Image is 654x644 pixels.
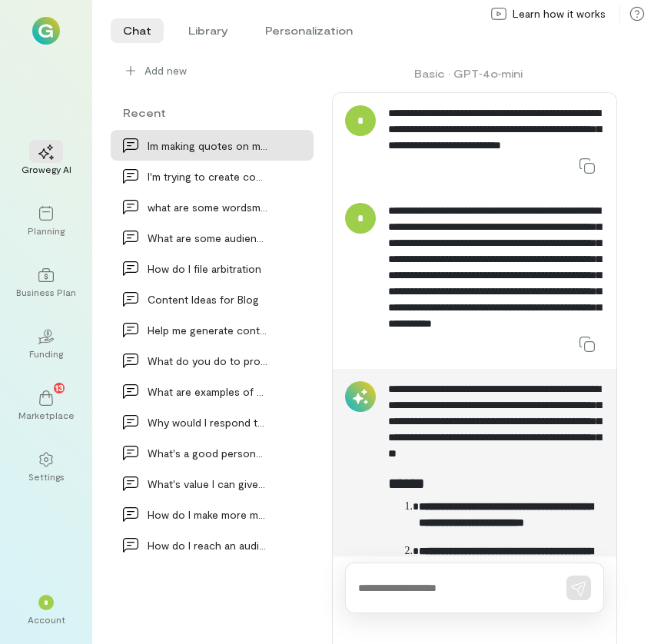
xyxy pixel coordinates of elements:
span: Learn how it works [513,6,606,22]
li: Chat [111,18,164,43]
div: Content Ideas for Blog [148,291,267,307]
span: 13 [55,380,64,394]
a: Business Plan [18,255,74,310]
a: Funding [18,317,74,372]
a: Settings [18,440,74,495]
div: Planning [28,224,65,237]
span: Add new [144,63,301,78]
div: What do you do to promote local events [148,353,267,369]
div: What are examples of evergreen content for person… [148,383,267,400]
div: what are some wordsmithing words to use for marke… [148,199,267,215]
div: Marketplace [18,409,75,421]
div: How do I reach an audience for men's suicide? [148,537,267,553]
a: Marketplace [18,378,74,433]
div: Settings [28,470,65,483]
li: Personalization [253,18,365,43]
div: How do I make more money out of $160? [148,506,267,523]
a: Growegy AI [18,132,74,188]
div: What's a good personal branding subjects to cover… [148,445,267,461]
div: Growegy AI [22,163,71,175]
div: Help me generate content ideas for my blog that a… [148,322,267,338]
div: *Account [18,583,74,638]
div: I'm trying to create content for swimming for can… [148,168,267,184]
div: Business Plan [16,286,76,298]
div: What's value I can give to my viewers in the form… [148,476,267,492]
div: Account [28,613,65,626]
li: Library [176,18,241,43]
div: Im making quotes on make time matter and need to… [148,138,267,154]
div: What are some audiences that are interested in re… [148,230,267,246]
div: Recent [111,105,314,121]
div: How do I file arbitration [148,261,267,277]
a: Planning [18,194,74,249]
div: Why would I respond to the haters comments on soc… [148,414,267,430]
div: Funding [29,347,63,360]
